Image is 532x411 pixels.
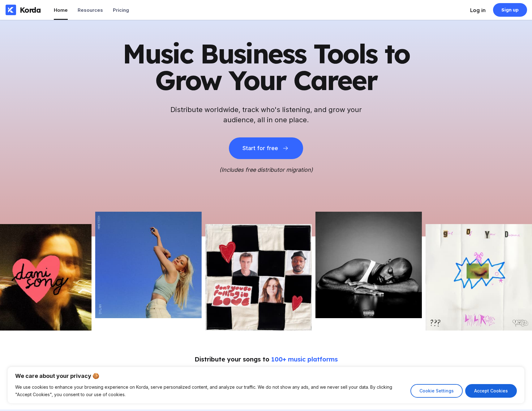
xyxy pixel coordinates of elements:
[15,372,517,380] p: We care about your privacy 🍪
[20,5,41,15] div: Korda
[426,224,532,331] img: Picture of the author
[219,167,313,173] i: (Includes free distributor migration)
[15,383,406,398] p: We use cookies to enhance your browsing experience on Korda, serve personalized content, and anal...
[167,105,365,125] h2: Distribute worldwide, track who's listening, and grow your audience, all in one place.
[114,40,418,93] h1: Music Business Tools to Grow Your Career
[78,7,103,13] div: Resources
[315,212,422,318] img: Picture of the author
[195,355,338,363] div: Distribute your songs to
[113,7,129,13] div: Pricing
[501,7,519,13] div: Sign up
[54,7,68,13] div: Home
[205,224,312,331] img: Picture of the author
[95,212,202,318] img: Picture of the author
[465,384,517,398] button: Accept Cookies
[470,7,486,13] div: Log in
[229,137,303,159] button: Start for free
[242,145,278,151] div: Start for free
[410,384,463,398] button: Cookie Settings
[493,3,527,17] a: Sign up
[271,355,338,363] span: 100+ music platforms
